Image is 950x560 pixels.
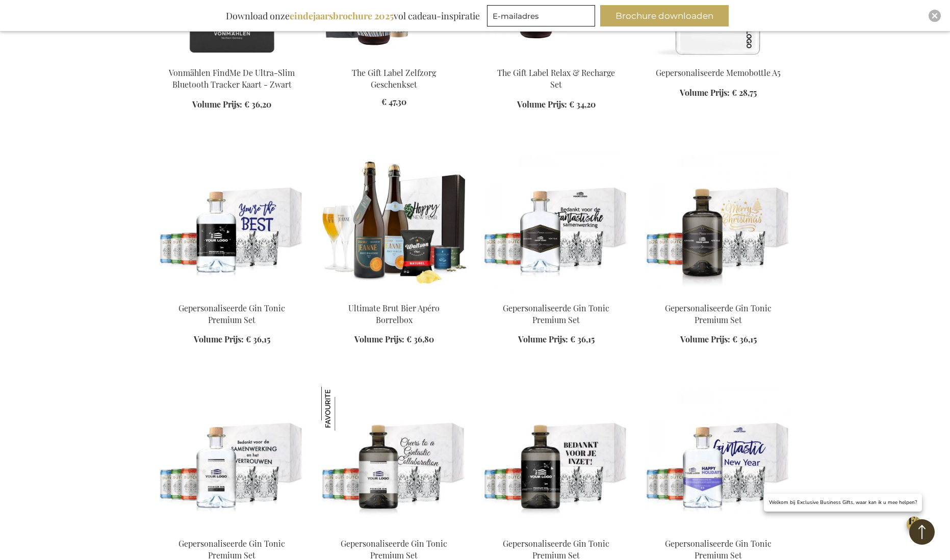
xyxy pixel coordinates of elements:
[518,334,595,345] a: Volume Prijs: € 36,15
[517,99,596,111] a: Volume Prijs: € 34,20
[932,13,938,19] img: Close
[381,96,406,107] span: € 47,30
[646,55,791,64] a: Gepersonaliseerde Memobottle A5
[518,334,568,344] span: Volume Prijs:
[680,87,730,98] span: Volume Prijs:
[483,387,629,529] img: GEPERSONALISEERDE GIN TONIC COCKTAIL SET
[290,10,394,22] b: eindejaarsbrochure 2025
[680,87,757,99] a: Volume Prijs: € 28,75
[646,151,791,294] img: GEPERSONALISEERDE GIN TONIC COCKTAIL SET
[321,290,467,300] a: Ultimate Champagnebier Apéro Borrelbox
[929,10,941,22] div: Close
[487,5,598,30] form: marketing offers and promotions
[483,525,629,535] a: GEPERSONALISEERDE GIN TONIC COCKTAIL SET
[656,67,781,78] a: Gepersonaliseerde Memobottle A5
[569,99,596,110] span: € 34,20
[321,525,467,535] a: GEPERSONALISEERDE GIN TONIC COCKTAIL SET Gepersonaliseerde Gin Tonic Premium Set
[352,67,436,90] a: The Gift Label Zelfzorg Geschenkset
[503,303,609,325] a: Gepersonaliseerde Gin Tonic Premium Set
[169,67,295,90] a: Vonmählen FindMe De Ultra-Slim Bluetooth Tracker Kaart - Zwart
[732,87,757,98] span: € 28,75
[680,334,730,344] span: Volume Prijs:
[192,99,271,111] a: Volume Prijs: € 36,20
[159,55,305,64] a: Vonmählen FindMe De Ultra-Slim Bluetooth Tracker Kaart - Zwart
[194,334,270,345] a: Volume Prijs: € 36,15
[483,290,629,300] a: Gepersonaliseerde Gin Tonic Premium Set
[497,67,615,90] a: The Gift Label Relax & Recharge Set
[221,5,484,26] div: Download onze vol cadeau-inspiratie
[487,5,595,26] input: E-mailadres
[665,303,772,325] a: Gepersonaliseerde Gin Tonic Premium Set
[159,290,305,300] a: GEPERSONALISEERDE GIN TONIC COCKTAIL SET
[483,55,629,64] a: The Gift Label Relax & Recharge Set
[732,334,757,344] span: € 36,15
[646,290,791,300] a: GEPERSONALISEERDE GIN TONIC COCKTAIL SET
[354,334,434,345] a: Volume Prijs: € 36,80
[159,525,305,535] a: GEPERSONALISEERDE GIN TONIC COCKTAIL SET
[321,387,365,431] img: Gepersonaliseerde Gin Tonic Premium Set
[348,303,440,325] a: Ultimate Brut Bier Apéro Borrelbox
[570,334,595,344] span: € 36,15
[192,99,242,110] span: Volume Prijs:
[321,387,467,529] img: GEPERSONALISEERDE GIN TONIC COCKTAIL SET
[194,334,244,344] span: Volume Prijs:
[321,151,467,294] img: Ultimate Champagnebier Apéro Borrelbox
[246,334,270,344] span: € 36,15
[178,303,285,325] a: Gepersonaliseerde Gin Tonic Premium Set
[646,387,791,529] img: GEPERSONALISEERDE GIN TONIC COCKTAIL SET
[406,334,434,344] span: € 36,80
[680,334,757,345] a: Volume Prijs: € 36,15
[321,55,467,64] a: The Gift Label Self-Care Gift Set
[159,151,305,294] img: GEPERSONALISEERDE GIN TONIC COCKTAIL SET
[517,99,567,110] span: Volume Prijs:
[244,99,271,110] span: € 36,20
[646,525,791,535] a: GEPERSONALISEERDE GIN TONIC COCKTAIL SET
[483,151,629,294] img: Gepersonaliseerde Gin Tonic Premium Set
[354,334,404,344] span: Volume Prijs:
[159,387,305,529] img: GEPERSONALISEERDE GIN TONIC COCKTAIL SET
[600,5,729,26] button: Brochure downloaden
